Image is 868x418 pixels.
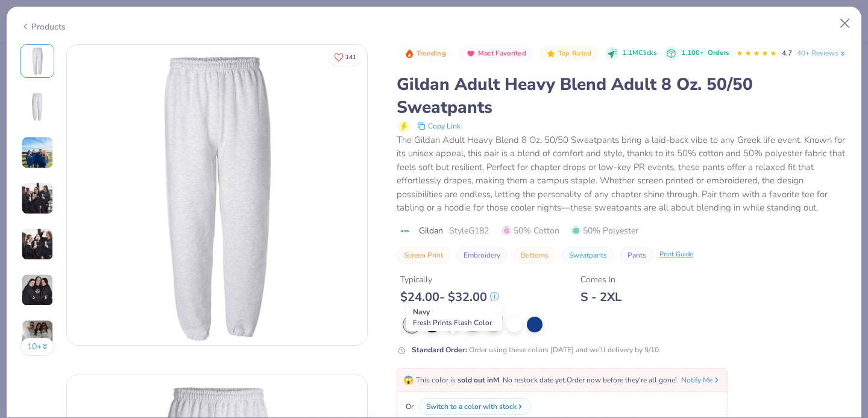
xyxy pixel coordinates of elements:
[449,224,489,237] span: Style G182
[458,375,499,385] strong: sold out in M
[456,247,508,264] button: Embroidery
[514,247,556,264] button: Bottoms
[23,92,52,121] img: Back
[21,136,54,169] img: User generated content
[397,73,848,119] div: Gildan Adult Heavy Blend Adult 8 Oz. 50/50 Sweatpants
[419,224,443,237] span: Gildan
[413,318,492,328] span: Fresh Prints Flash Color
[620,247,653,264] button: Pants
[622,48,656,59] span: 1.1M Clicks
[478,50,526,57] span: Most Favorited
[466,49,476,59] img: Most Favorited sort
[67,45,367,345] img: Front
[23,46,52,75] img: Front
[708,48,729,57] span: Orders
[21,320,54,352] img: User generated content
[403,375,677,385] span: This color is . No restock date yet. Order now before they're all gone!
[558,50,592,57] span: Top Rated
[20,21,66,33] div: Products
[417,50,446,57] span: Trending
[398,46,452,62] button: Badge Button
[571,224,638,237] span: 50% Polyester
[418,398,532,415] button: Switch to a color with stock
[562,247,614,264] button: Sweatpants
[20,338,55,356] button: 10+
[546,49,556,59] img: Top Rated sort
[426,401,517,412] div: Switch to a color with stock
[681,375,721,385] button: Notify Me
[21,182,54,215] img: User generated content
[21,228,54,261] img: User generated content
[412,344,661,355] div: Order using these colors [DATE] and we’ll delivery by 9/10.
[681,48,729,59] div: 1,100+
[397,133,848,215] div: The Gildan Adult Heavy Blend 8 Oz. 50/50 Sweatpants bring a laid-back vibe to any Greek life even...
[502,224,559,237] span: 50% Cotton
[659,250,693,260] div: Print Guide
[539,46,597,62] button: Badge Button
[782,48,792,58] span: 4.7
[580,290,621,305] div: S - 2XL
[400,290,499,305] div: $ 24.00 - $ 32.00
[412,345,467,355] strong: Standard Order :
[345,54,356,60] span: 141
[406,303,502,331] div: Navy
[329,48,362,66] button: Like
[403,401,414,412] span: Or
[797,48,847,59] a: 40+ Reviews
[834,12,857,35] button: Close
[736,44,777,63] div: 4.7 Stars
[580,273,621,286] div: Comes In
[404,49,414,59] img: Trending sort
[459,46,532,62] button: Badge Button
[397,247,450,264] button: Screen Print
[400,273,499,286] div: Typically
[403,375,414,386] span: 😱
[21,274,54,306] img: User generated content
[414,119,464,133] button: copy to clipboard
[397,226,413,236] img: brand logo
